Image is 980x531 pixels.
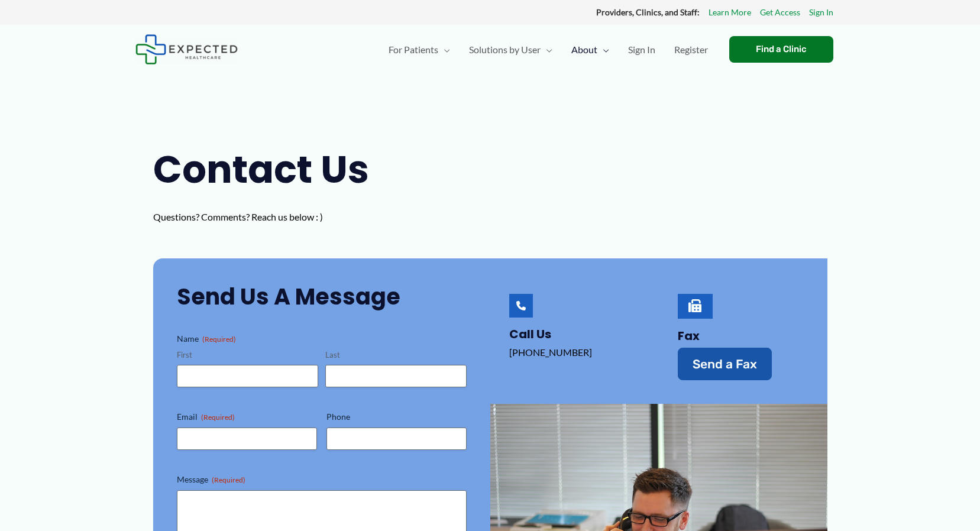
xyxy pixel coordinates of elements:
[469,29,541,70] span: Solutions by User
[201,413,235,422] span: (Required)
[389,29,438,70] span: For Patients
[379,29,717,70] nav: Primary Site Navigation
[379,29,460,70] a: For PatientsMenu Toggle
[177,474,467,485] label: Message
[212,475,245,484] span: (Required)
[597,29,609,70] span: Menu Toggle
[135,34,238,64] img: Expected Healthcare Logo - side, dark font, small
[693,358,757,370] span: Send a Fax
[509,294,533,318] a: Call Us
[571,29,597,70] span: About
[709,5,751,20] a: Learn More
[596,7,700,17] strong: Providers, Clinics, and Staff:
[509,344,635,361] p: [PHONE_NUMBER]‬‬
[678,329,804,343] h4: Fax
[678,348,772,380] a: Send a Fax
[665,29,717,70] a: Register
[202,335,236,344] span: (Required)
[729,36,833,63] a: Find a Clinic
[628,29,655,70] span: Sign In
[460,29,562,70] a: Solutions by UserMenu Toggle
[509,326,551,342] a: Call Us
[177,333,236,345] legend: Name
[177,411,317,423] label: Email
[760,5,800,20] a: Get Access
[177,349,318,361] label: First
[674,29,708,70] span: Register
[326,411,467,423] label: Phone
[809,5,833,20] a: Sign In
[153,143,396,196] h1: Contact Us
[619,29,665,70] a: Sign In
[325,349,467,361] label: Last
[177,282,467,311] h2: Send Us a Message
[541,29,552,70] span: Menu Toggle
[153,208,396,226] p: Questions? Comments? Reach us below : )
[438,29,450,70] span: Menu Toggle
[562,29,619,70] a: AboutMenu Toggle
